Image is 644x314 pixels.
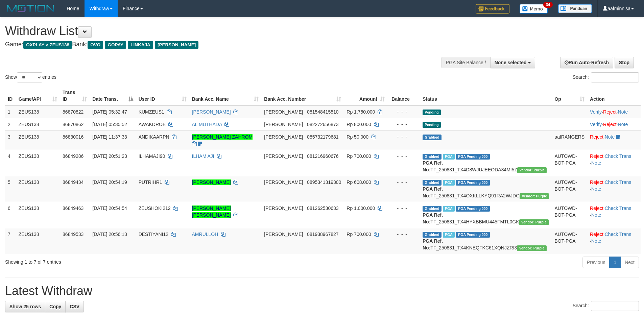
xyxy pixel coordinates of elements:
a: Reject [590,153,603,159]
span: Rp 608.000 [347,179,371,185]
td: ZEUS138 [16,130,60,150]
span: Vendor URL: https://trx4.1velocity.biz [520,193,549,199]
div: Showing 1 to 7 of 7 entries [5,256,263,265]
td: · · [587,228,641,254]
td: ZEUS138 [16,228,60,254]
a: Verify [590,122,602,127]
span: [PERSON_NAME] [264,153,303,159]
img: panduan.png [558,4,592,13]
span: Copy 081262530633 to clipboard [307,206,338,211]
a: Reject [603,109,617,115]
span: 86849533 [63,232,84,237]
td: ZEUS138 [16,150,60,176]
span: [DATE] 20:56:13 [92,232,127,237]
a: Note [591,212,601,218]
span: Vendor URL: https://trx4.1velocity.biz [517,245,546,251]
td: AUTOWD-BOT-PGA [552,202,587,228]
span: Grabbed [423,135,442,140]
td: AUTOWD-BOT-PGA [552,176,587,202]
b: PGA Ref. No: [423,186,443,198]
a: Check Trans [605,206,631,211]
td: · · [587,118,641,130]
input: Search: [591,301,639,311]
a: AL MUTHADA [192,122,222,127]
th: Date Trans.: activate to sort column descending [90,86,136,105]
th: Amount: activate to sort column ascending [344,86,387,105]
a: Reject [590,206,603,211]
a: CSV [65,301,84,312]
span: PGA Pending [456,180,490,186]
td: ZEUS138 [16,105,60,118]
div: - - - [390,179,417,186]
a: Previous [582,257,610,268]
span: 34 [543,2,552,8]
span: [PERSON_NAME] [155,41,198,49]
td: 3 [5,130,16,150]
span: OXPLAY > ZEUS138 [23,41,72,49]
span: Rp 700.000 [347,153,371,159]
td: AUTOWD-BOT-PGA [552,228,587,254]
span: Show 25 rows [9,304,41,309]
span: Copy 0895341319300 to clipboard [307,179,341,185]
span: Marked by aafRornrotha [443,232,455,238]
th: Status [420,86,552,105]
th: Bank Acc. Number: activate to sort column ascending [261,86,344,105]
span: Grabbed [423,206,442,212]
td: TF_250831_TX4D8WJUJEEODA34MI5Z [420,150,552,176]
a: Reject [590,179,603,185]
span: Rp 50.000 [347,134,368,140]
a: [PERSON_NAME] [PERSON_NAME] [192,206,231,218]
td: ZEUS138 [16,176,60,202]
th: Bank Acc. Name: activate to sort column ascending [189,86,262,105]
a: Check Trans [605,179,631,185]
span: Marked by aafRornrotha [443,180,455,186]
label: Search: [573,301,639,311]
th: Game/API: activate to sort column ascending [16,86,60,105]
td: 6 [5,202,16,228]
td: 4 [5,150,16,176]
td: 5 [5,176,16,202]
a: Verify [590,109,602,115]
a: ILHAM AJI [192,153,214,159]
a: Note [618,122,628,127]
span: [DATE] 20:51:23 [92,153,127,159]
span: Rp 700.000 [347,232,371,237]
th: Action [587,86,641,105]
span: [PERSON_NAME] [264,206,303,211]
th: User ID: activate to sort column ascending [136,86,189,105]
span: Copy [49,304,61,309]
td: 1 [5,105,16,118]
th: Balance [387,86,420,105]
td: 7 [5,228,16,254]
span: [PERSON_NAME] [264,179,303,185]
h4: Game: Bank: [5,41,423,48]
span: 86849434 [63,179,84,185]
span: [PERSON_NAME] [264,109,303,115]
span: Vendor URL: https://trx4.1velocity.biz [517,167,547,173]
label: Search: [573,72,639,82]
span: PGA Pending [456,154,490,160]
span: Grabbed [423,232,442,238]
span: [DATE] 11:37:33 [92,134,127,140]
td: TF_250831_TX4OXKLLKYQ91RA2WJDG [420,176,552,202]
th: ID [5,86,16,105]
a: Reject [590,134,603,140]
a: Note [591,186,601,192]
span: PGA Pending [456,206,490,212]
a: [PERSON_NAME] [192,109,231,115]
span: Copy 082272656873 to clipboard [307,122,338,127]
span: LINKAJA [128,41,153,49]
span: Marked by aafRornrotha [443,206,455,212]
td: · · [587,150,641,176]
span: [PERSON_NAME] [264,232,303,237]
a: AMRULLOH [192,232,218,237]
th: Op: activate to sort column ascending [552,86,587,105]
div: - - - [390,153,417,160]
a: Note [605,134,615,140]
div: - - - [390,134,417,140]
td: aafRANGERS [552,130,587,150]
b: PGA Ref. No: [423,160,443,172]
td: TF_250831_TX4HYXBBMU445FMTL0GK [420,202,552,228]
a: 1 [609,257,621,268]
td: · · [587,176,641,202]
